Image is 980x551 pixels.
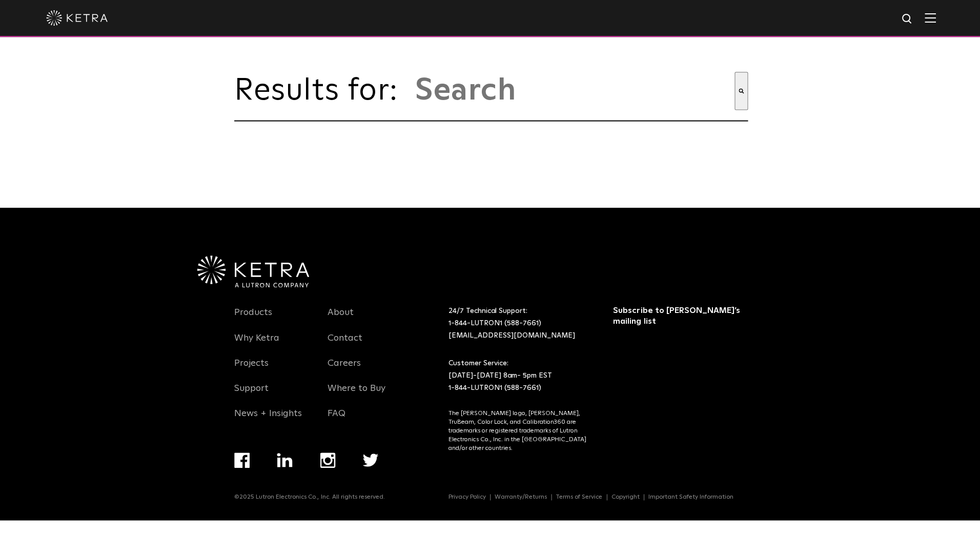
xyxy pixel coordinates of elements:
[733,72,746,110] button: Search
[447,408,586,451] p: The [PERSON_NAME] logo, [PERSON_NAME], TruBeam, Color Lock, and Calibration360 are trademarks or ...
[197,255,309,287] img: Ketra-aLutronCo_White_RGB
[276,452,292,466] img: linkedin
[234,493,384,500] p: ©2025 Lutron Electronics Co., Inc. All rights reserved.
[612,305,744,326] h3: Subscribe to [PERSON_NAME]’s mailing list
[447,493,746,500] div: Navigation Menu
[447,319,540,326] a: 1-844-LUTRON1 (588-7661)
[923,13,934,23] img: Hamburger%20Nav.svg
[234,75,408,106] span: Results for:
[327,305,405,430] div: Navigation Menu
[413,72,733,110] input: This is a search field with an auto-suggest feature attached.
[362,452,378,466] img: twitter
[606,493,643,499] a: Copyright
[46,10,108,26] img: ketra-logo-2019-white
[234,357,268,380] a: Projects
[327,407,345,430] a: FAQ
[234,306,272,330] a: Products
[234,331,279,355] a: Why Ketra
[447,305,586,341] p: 24/7 Technical Support:
[234,382,268,405] a: Support
[319,451,335,467] img: instagram
[447,383,540,390] a: 1-844-LUTRON1 (588-7661)
[234,407,301,430] a: News + Insights
[234,451,249,467] img: facebook
[447,357,586,393] p: Customer Service: [DATE]-[DATE] 8am- 5pm EST
[443,493,489,499] a: Privacy Policy
[447,331,574,338] a: [EMAIL_ADDRESS][DOMAIN_NAME]
[489,493,550,499] a: Warranty/Returns
[643,493,736,499] a: Important Safety Information
[327,331,362,355] a: Contact
[327,382,385,405] a: Where to Buy
[234,305,312,430] div: Navigation Menu
[327,306,353,330] a: About
[899,13,912,26] img: search icon
[327,357,360,380] a: Careers
[550,493,606,499] a: Terms of Service
[234,451,404,493] div: Navigation Menu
